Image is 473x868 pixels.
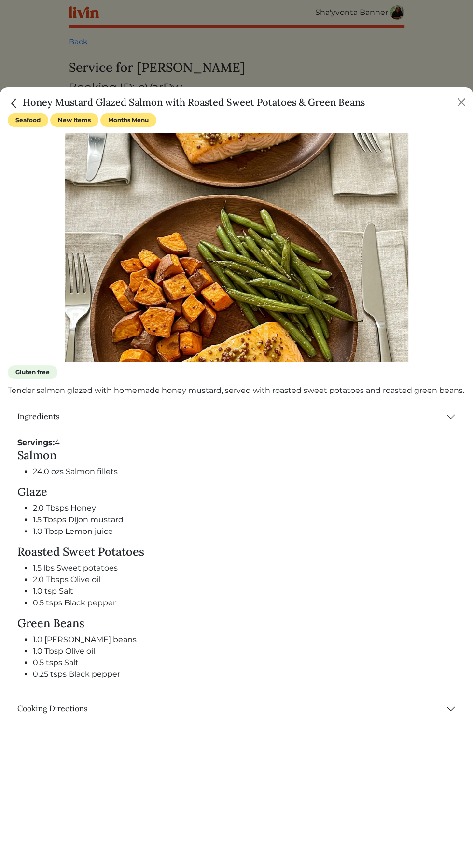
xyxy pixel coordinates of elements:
span: New Items [50,113,98,127]
li: 0.5 tsps Salt [33,657,456,669]
img: fe94b583ea276123e4930340af865c19 [65,133,408,362]
h5: Honey Mustard Glazed Salmon with Roasted Sweet Potatoes & Green Beans [8,95,365,110]
span: Gluten free [8,365,57,379]
li: 1.0 tsp Salt [33,586,456,597]
h4: Glaze [17,485,456,499]
h4: Roasted Sweet Potatoes [17,545,456,559]
li: 1.5 lbs Sweet potatoes [33,562,456,574]
button: Ingredients [8,404,465,429]
li: 0.25 tsps Black pepper [33,669,456,680]
h4: Salmon [17,448,456,462]
li: 2.0 Tbsps Honey [33,503,456,514]
p: Tender salmon glazed with homemade honey mustard, served with roasted sweet potatoes and roasted ... [8,385,465,396]
li: 0.5 tsps Black pepper [33,597,456,609]
button: Close [454,95,469,110]
h4: Green Beans [17,616,456,630]
button: Cooking Directions [8,696,465,721]
div: 4 [17,437,456,448]
img: back_caret-0738dc900bf9763b5e5a40894073b948e17d9601fd527fca9689b06ce300169f.svg [8,97,20,110]
li: 2.0 Tbsps Olive oil [33,574,456,586]
li: 1.5 Tbsps Dijon mustard [33,514,456,526]
li: 1.0 Tbsp Lemon juice [33,526,456,537]
span: Seafood [8,113,48,127]
a: Close [8,96,23,108]
strong: Servings: [17,438,55,447]
span: Months Menu [100,113,156,127]
li: 1.0 Tbsp Olive oil [33,645,456,657]
li: 24.0 ozs Salmon fillets [33,466,456,477]
li: 1.0 [PERSON_NAME] beans [33,634,456,645]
